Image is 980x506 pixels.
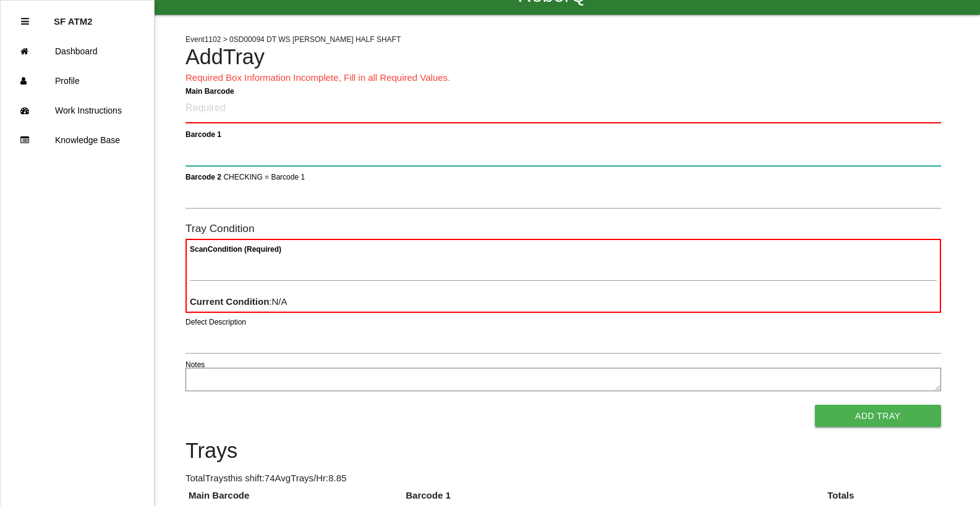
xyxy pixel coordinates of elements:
[223,172,305,181] span: CHECKING = Barcode 1
[185,359,205,370] label: Notes
[185,130,221,138] b: Barcode 1
[185,317,246,328] label: Defect Description
[190,296,269,307] b: Current Condition
[185,223,941,234] h6: Tray Condition
[185,94,941,123] input: Required
[185,172,221,181] b: Barcode 2
[1,66,154,96] a: Profile
[815,405,941,427] button: Add Tray
[1,125,154,155] a: Knowledge Base
[185,46,941,69] h4: Add Tray
[185,439,941,463] h4: Trays
[54,7,93,27] p: SF ATM2
[185,35,401,44] span: Event 1102 > 0SD00094 DT WS [PERSON_NAME] HALF SHAFT
[21,7,29,36] div: Close
[190,296,288,307] span: : N/A
[1,36,154,66] a: Dashboard
[185,71,941,85] p: Required Box Information Incomplete, Fill in all Required Values.
[190,244,281,253] b: Scan Condition (Required)
[1,96,154,125] a: Work Instructions
[185,471,941,486] p: Total Trays this shift: 74 Avg Trays /Hr: 8.85
[185,86,234,95] b: Main Barcode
